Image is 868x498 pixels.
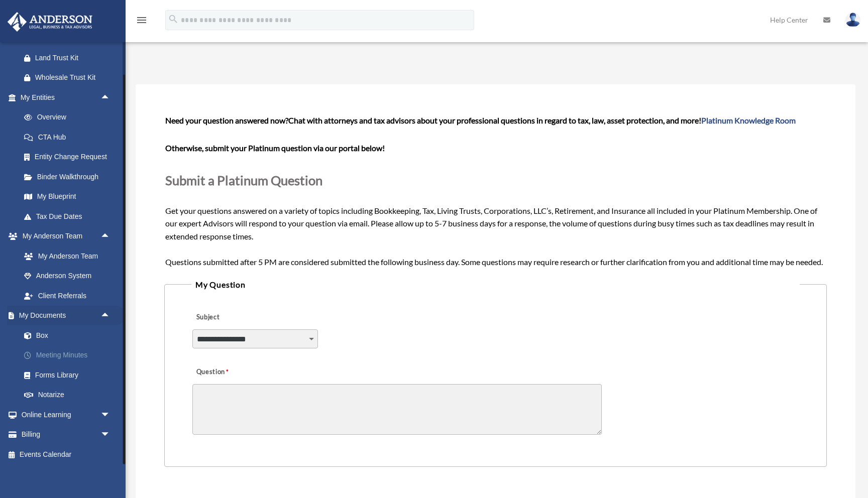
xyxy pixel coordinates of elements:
a: menu [136,18,148,26]
span: Chat with attorneys and tax advisors about your professional questions in regard to tax, law, ass... [288,115,796,125]
i: menu [136,14,148,26]
span: arrow_drop_up [100,306,121,326]
label: Subject [192,311,288,325]
a: Tax Due Dates [14,206,126,226]
a: Platinum Knowledge Room [701,115,796,125]
a: Box [14,325,126,345]
a: My Entitiesarrow_drop_up [7,87,126,107]
a: My Documentsarrow_drop_up [7,306,126,326]
a: Client Referrals [14,286,126,306]
a: Wholesale Trust Kit [14,68,126,88]
span: arrow_drop_up [100,226,121,247]
span: arrow_drop_down [100,405,121,425]
a: Anderson System [14,266,126,286]
label: Question [192,365,270,380]
legend: My Question [191,278,800,292]
span: Submit a Platinum Question [165,173,322,188]
a: My Blueprint [14,187,126,207]
a: Binder Walkthrough [14,167,126,187]
a: My Anderson Teamarrow_drop_up [7,226,126,246]
img: User Pic [845,13,860,27]
a: CTA Hub [14,127,126,147]
span: Need your question answered now? [165,115,288,125]
a: Entity Change Request [14,147,126,167]
a: Meeting Minutes [14,345,126,365]
a: Online Learningarrow_drop_down [7,405,126,425]
a: Events Calendar [7,444,126,464]
span: arrow_drop_down [100,425,121,445]
div: Land Trust Kit [35,52,113,64]
i: search [168,14,179,25]
a: My Anderson Team [14,246,126,266]
a: Billingarrow_drop_down [7,425,126,445]
a: Notarize [14,385,126,405]
a: Forms Library [14,365,126,385]
a: Overview [14,107,126,128]
b: Otherwise, submit your Platinum question via our portal below! [165,143,385,153]
span: arrow_drop_up [100,87,121,108]
a: Land Trust Kit [14,48,126,68]
img: Anderson Advisors Platinum Portal [5,12,95,32]
span: Get your questions answered on a variety of topics including Bookkeeping, Tax, Living Trusts, Cor... [165,115,825,267]
div: Wholesale Trust Kit [35,71,113,84]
